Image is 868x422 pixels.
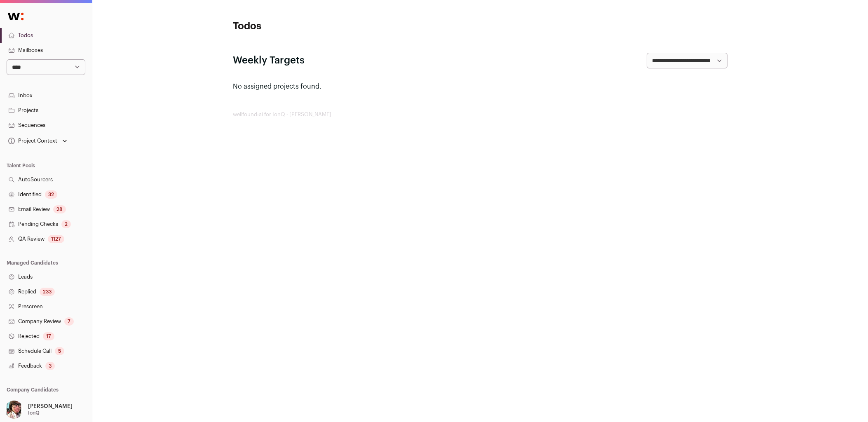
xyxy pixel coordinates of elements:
p: No assigned projects found. [233,82,727,91]
div: 2 [61,220,71,228]
h1: Todos [233,20,398,33]
img: 14759586-medium_jpg [5,401,23,419]
div: Project Context [7,138,57,144]
div: 1127 [48,235,64,243]
p: IonQ [28,410,40,416]
h2: Weekly Targets [233,54,305,67]
div: 5 [55,347,64,355]
div: 32 [45,190,57,199]
div: 17 [43,332,54,340]
button: Open dropdown [7,135,69,147]
p: [PERSON_NAME] [28,403,73,410]
div: 3 [45,362,55,370]
button: Open dropdown [3,401,74,419]
img: Wellfound [3,8,28,25]
div: 233 [40,288,55,296]
footer: wellfound:ai for IonQ - [PERSON_NAME] [233,111,727,118]
div: 28 [53,205,66,213]
div: 7 [64,317,74,326]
